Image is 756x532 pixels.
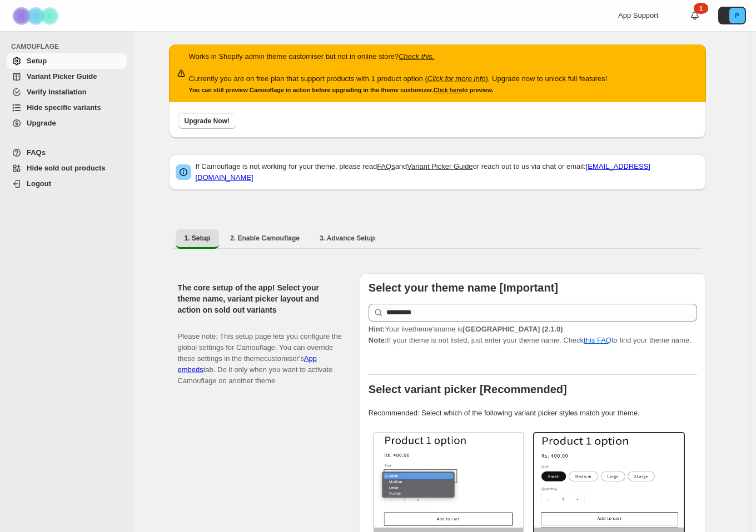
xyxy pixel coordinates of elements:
[196,161,699,183] p: If Camouflage is not working for your theme, please read and or reach out to us via chat or email:
[735,12,739,19] text: P
[689,10,700,21] a: 1
[9,1,64,31] img: Camouflage
[369,324,697,346] p: If your theme is not listed, just enter your theme name. Check to find your theme name.
[434,87,462,93] a: Click here
[369,383,567,395] b: Select variant picker [Recommended]
[7,84,127,100] a: Verify Installation
[369,336,387,344] strong: Note:
[7,160,127,176] a: Hide sold out products
[7,100,127,116] a: Hide specific variants
[189,87,494,93] small: You can still preview Camouflage in action before upgrading in the theme customizer. to preview.
[27,88,87,96] span: Verify Installation
[27,57,47,65] span: Setup
[369,325,385,333] strong: Hint:
[178,113,236,129] button: Upgrade Now!
[729,8,745,23] span: Avatar with initials P
[427,74,486,83] a: Click for more info
[462,325,563,333] strong: [GEOGRAPHIC_DATA] (2.1.0)
[189,73,608,84] p: Currently you are on free plan that support products with 1 product option ( ). Upgrade now to un...
[369,408,697,419] p: Recommended: Select which of the following variant picker styles match your theme.
[178,282,342,315] h2: The core setup of the app! Select your theme name, variant picker layout and action on sold out v...
[7,176,127,192] a: Logout
[7,145,127,160] a: FAQs
[185,117,230,126] span: Upgrade Now!
[534,433,684,528] img: Buttons / Swatches
[369,282,558,294] b: Select your theme name [Important]
[27,119,56,127] span: Upgrade
[694,3,708,14] div: 1
[7,53,127,69] a: Setup
[718,7,746,24] button: Avatar with initials P
[374,433,524,528] img: Select / Dropdowns
[584,336,611,344] a: this FAQ
[178,320,342,387] p: Please note: This setup page lets you configure the global settings for Camouflage. You can overr...
[407,162,472,170] a: Variant Picker Guide
[7,116,127,131] a: Upgrade
[618,11,658,19] span: App Support
[27,179,51,188] span: Logout
[189,51,608,62] p: Works in Shopify admin theme customiser but not in online store?
[27,103,101,112] span: Hide specific variants
[11,42,128,51] span: CAMOUFLAGE
[230,234,300,243] span: 2. Enable Camouflage
[27,72,97,81] span: Variant Picker Guide
[369,325,563,333] span: Your live theme's name is
[27,164,106,172] span: Hide sold out products
[320,234,375,243] span: 3. Advance Setup
[377,162,395,170] a: FAQs
[185,234,211,243] span: 1. Setup
[7,69,127,84] a: Variant Picker Guide
[399,52,434,61] a: Check this.
[27,148,46,157] span: FAQs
